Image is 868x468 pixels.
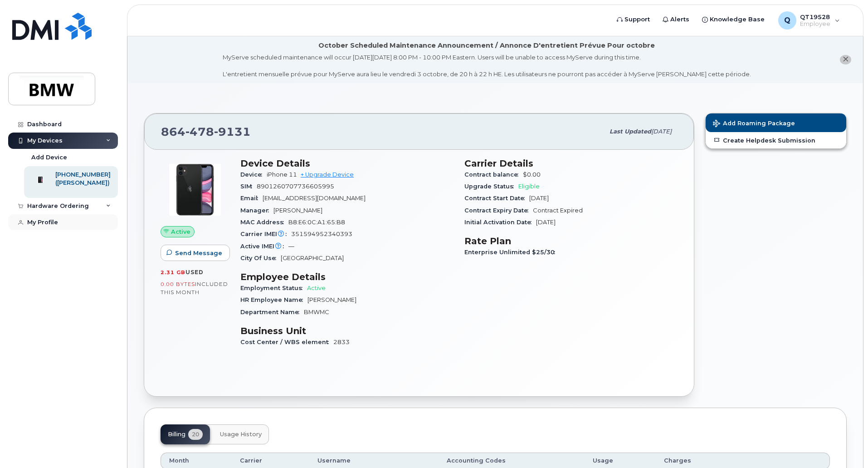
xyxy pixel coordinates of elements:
[610,128,651,135] span: Last updated
[185,125,214,138] span: 478
[288,243,294,250] span: —
[161,281,195,287] span: 0.00 Bytes
[240,195,263,202] span: Email
[464,171,523,178] span: Contract balance
[291,231,352,237] span: 351594952340393
[220,431,262,438] span: Usage History
[240,285,307,291] span: Employment Status
[175,249,222,257] span: Send Message
[161,281,228,296] span: included this month
[240,219,288,226] span: MAC Address
[318,41,655,50] div: October Scheduled Maintenance Announcement / Annonce D'entretient Prévue Pour octobre
[161,245,230,261] button: Send Message
[533,207,583,214] span: Contract Expired
[263,195,366,202] span: [EMAIL_ADDRESS][DOMAIN_NAME]
[240,296,307,303] span: HR Employee Name
[307,285,326,291] span: Active
[464,236,678,246] h3: Rate Plan
[464,183,518,190] span: Upgrade Status
[240,309,304,315] span: Department Name
[840,55,851,64] button: close notification
[536,219,556,226] span: [DATE]
[240,207,273,214] span: Manager
[240,243,288,250] span: Active IMEI
[651,128,672,135] span: [DATE]
[464,158,678,169] h3: Carrier Details
[307,296,356,303] span: [PERSON_NAME]
[171,227,190,236] span: Active
[240,325,454,336] h3: Business Unit
[518,183,540,190] span: Eligible
[223,53,751,79] div: MyServe scheduled maintenance will occur [DATE][DATE] 8:00 PM - 10:00 PM Eastern. Users will be u...
[281,255,344,261] span: [GEOGRAPHIC_DATA]
[713,120,795,128] span: Add Roaming Package
[464,249,560,256] span: Enterprise Unlimited $25/30
[464,195,529,202] span: Contract Start Date
[267,171,297,178] span: iPhone 11
[523,171,541,178] span: $0.00
[240,339,333,345] span: Cost Center / WBS element
[288,219,345,226] span: B8:E6:0C:A1:65:B8
[240,158,454,169] h3: Device Details
[829,429,861,461] iframe: Messenger Launcher
[240,255,281,261] span: City Of Use
[240,171,267,178] span: Device
[301,171,354,178] a: + Upgrade Device
[185,269,204,276] span: used
[304,309,329,315] span: BMWMC
[333,339,350,345] span: 2833
[464,219,536,226] span: Initial Activation Date
[273,207,322,214] span: [PERSON_NAME]
[161,269,185,276] span: 2.31 GB
[214,125,251,138] span: 9131
[529,195,549,202] span: [DATE]
[706,132,846,148] a: Create Helpdesk Submission
[240,231,291,237] span: Carrier IMEI
[706,113,846,132] button: Add Roaming Package
[240,183,257,190] span: SIM
[161,125,251,138] span: 864
[240,271,454,282] h3: Employee Details
[257,183,334,190] span: 8901260707736605995
[168,163,222,217] img: iPhone_11.jpg
[464,207,533,214] span: Contract Expiry Date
